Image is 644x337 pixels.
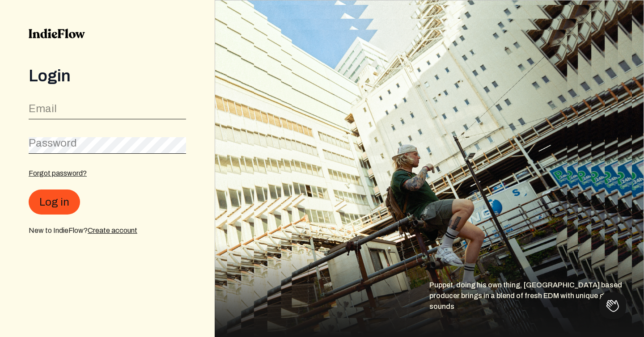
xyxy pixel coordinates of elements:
button: Log in [29,190,80,215]
div: New to IndieFlow? [29,225,186,236]
a: Forgot password? [29,169,87,177]
a: Create account [88,227,137,234]
div: Login [29,67,186,85]
img: indieflow-logo-black.svg [29,29,85,38]
label: Password [29,136,77,150]
iframe: Toggle Customer Support [599,292,626,319]
label: Email [29,101,57,116]
div: Puppet, doing his own thing, [GEOGRAPHIC_DATA] based producer brings in a blend of fresh EDM with... [429,280,644,337]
